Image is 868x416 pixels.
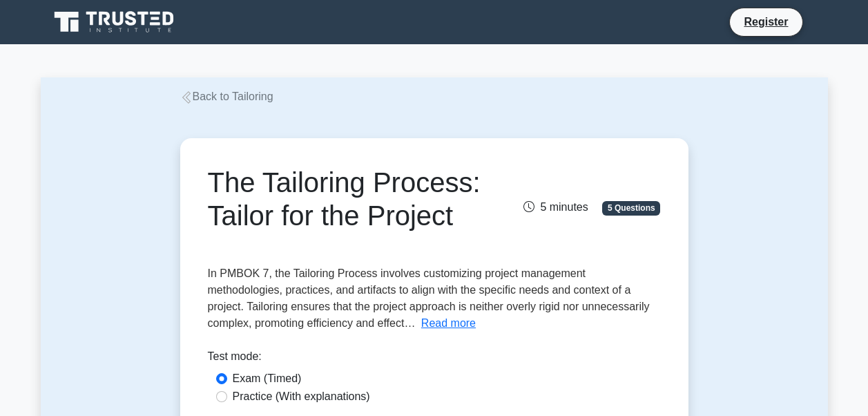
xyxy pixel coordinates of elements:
[523,201,588,213] span: 5 minutes
[208,267,650,329] span: In PMBOK 7, the Tailoring Process involves customizing project management methodologies, practice...
[208,348,661,370] div: Test mode:
[233,370,302,387] label: Exam (Timed)
[735,13,796,30] a: Register
[602,201,660,215] span: 5 Questions
[180,91,273,102] a: Back to Tailoring
[208,166,504,232] h1: The Tailoring Process: Tailor for the Project
[233,388,370,405] label: Practice (With explanations)
[421,315,476,332] button: Read more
